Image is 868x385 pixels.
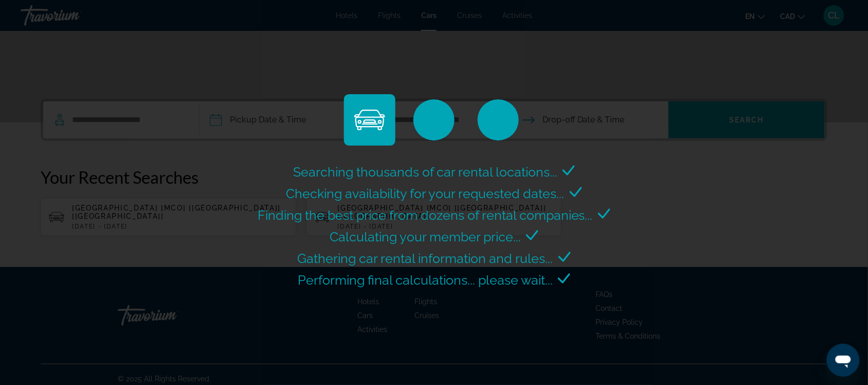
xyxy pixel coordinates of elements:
iframe: Bouton de lancement de la fenêtre de messagerie [827,344,860,377]
span: Gathering car rental information and rules... [298,251,553,266]
span: Performing final calculations... please wait... [298,272,553,288]
span: Checking availability for your requested dates... [286,186,565,201]
span: Searching thousands of car rental locations... [293,164,557,180]
span: Finding the best price from dozens of rental companies... [258,207,593,223]
span: Calculating your member price... [330,229,521,244]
